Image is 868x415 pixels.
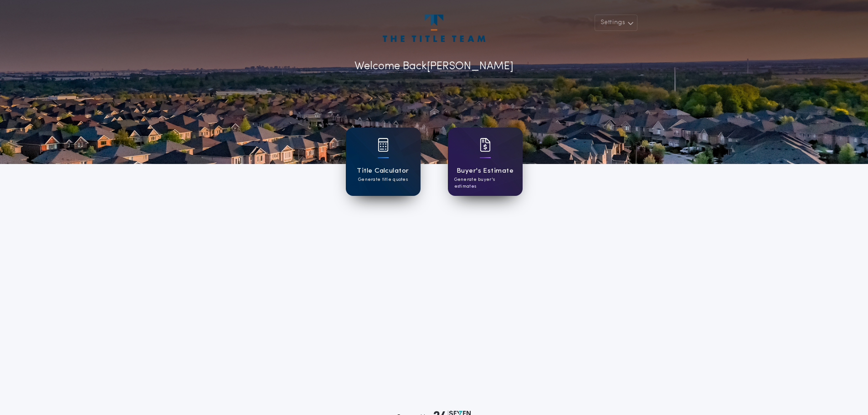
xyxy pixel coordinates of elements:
button: Settings [595,15,637,31]
p: Welcome Back [PERSON_NAME] [354,58,514,75]
h1: Title Calculator [357,166,409,176]
img: card icon [480,138,491,152]
img: account-logo [383,15,485,42]
h1: Buyer's Estimate [457,166,514,176]
p: Generate buyer's estimates [454,176,516,190]
img: card icon [378,138,389,152]
a: card iconBuyer's EstimateGenerate buyer's estimates [448,128,523,196]
p: Generate title quotes [358,176,408,183]
a: card iconTitle CalculatorGenerate title quotes [346,128,421,196]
